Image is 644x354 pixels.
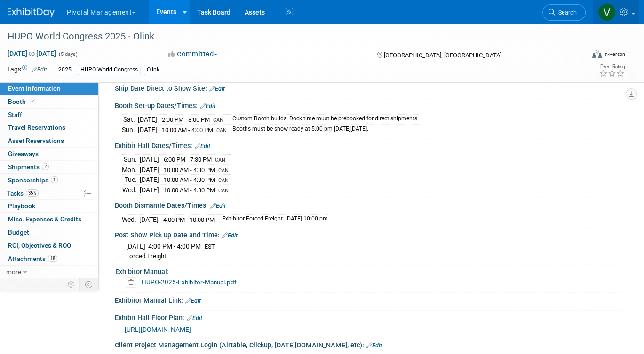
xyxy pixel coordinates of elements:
span: 10:00 AM - 4:30 PM [164,187,215,194]
span: Attachments [8,255,57,262]
img: Valerie Weld [598,3,616,21]
span: CAN [213,117,223,123]
td: [DATE] [139,214,159,224]
div: HUPO World Congress 2025 - Olink [4,28,572,45]
div: Ship Date Direct to Show Site: [115,81,625,94]
div: Olink [144,65,162,75]
div: 2025 [56,65,74,75]
span: CAN [218,177,229,183]
td: Sat. [122,115,138,125]
span: (5 days) [58,51,78,57]
td: Personalize Event Tab Strip [63,278,80,291]
td: Sun. [122,125,138,134]
td: Custom Booth builds. Dock time must be prebooked for direct shipments. [227,115,419,125]
td: Tags [7,64,47,75]
td: [DATE] [140,175,159,185]
td: Mon. [122,165,140,175]
span: [DATE] 4:00 PM - 4:00 PM [126,243,201,250]
span: CAN [218,167,229,173]
td: Exhibitor Forced Freight: [DATE] 10:00 pm [216,214,328,224]
div: Exhibitor Manual Link: [115,293,625,306]
span: 10:00 AM - 4:00 PM [162,126,213,134]
span: Event Information [8,85,61,92]
a: Delete attachment? [126,279,140,286]
span: more [6,268,21,275]
span: Budget [8,228,29,236]
td: Sun. [122,155,140,165]
div: HUPO World Congress [78,65,141,75]
a: Search [542,4,586,21]
button: Committed [165,49,221,59]
a: Sponsorships1 [0,174,98,187]
a: Staff [0,109,98,121]
span: CAN [218,188,229,194]
div: Booth Dismantle Dates/Times: [115,198,625,211]
span: 6:00 PM - 7:30 PM [164,156,212,163]
td: Toggle Event Tabs [80,278,99,291]
a: Asset Reservations [0,134,98,147]
td: Wed. [122,214,139,224]
div: In-Person [603,51,625,58]
span: 35% [26,189,39,197]
span: ROI, Objectives & ROO [8,242,71,249]
a: Misc. Expenses & Credits [0,213,98,226]
a: [URL][DOMAIN_NAME] [125,326,191,333]
a: Edit [187,315,202,322]
span: [DATE] [DATE] [7,49,56,58]
td: Tue. [122,175,140,185]
td: [DATE] [138,115,157,125]
a: Tasks35% [0,187,98,200]
a: Edit [209,86,225,92]
div: Exhibit Hall Floor Plan: [115,311,625,323]
a: more [0,266,98,278]
span: Giveaways [8,150,39,157]
a: Edit [222,232,238,239]
span: [GEOGRAPHIC_DATA], [GEOGRAPHIC_DATA] [384,52,501,59]
span: 1 [51,176,58,183]
span: 10:00 AM - 4:30 PM [164,176,215,183]
a: Edit [32,66,47,73]
a: HUPO-2025-Exhibitor-Manual.pdf [142,278,237,286]
td: [DATE] [140,185,159,195]
a: Giveaways [0,148,98,160]
a: Edit [185,298,201,304]
a: Edit [366,342,382,349]
td: Wed. [122,185,140,195]
img: Format-Inperson.png [592,50,602,58]
a: Edit [195,143,210,149]
span: Asset Reservations [8,137,64,144]
span: CAN [216,127,227,134]
td: [DATE] [138,125,157,134]
span: Playbook [8,202,35,210]
a: Playbook [0,200,98,212]
a: Budget [0,226,98,239]
span: Misc. Expenses & Credits [8,215,81,223]
div: Forced Freight [126,252,618,261]
img: ExhibitDay [8,8,55,17]
div: Post Show Pick up Date and Time: [115,228,625,240]
div: Event Format [534,49,625,63]
span: 10:00 AM - 4:30 PM [164,166,215,173]
span: to [27,50,36,57]
span: 2:00 PM - 8:00 PM [162,116,210,123]
a: Edit [200,103,215,110]
span: Booth [8,98,37,105]
a: Event Information [0,82,98,95]
span: 4:00 PM - 10:00 PM [163,216,215,223]
div: Client Project Management Login (Airtable, Clickup, [DATE][DOMAIN_NAME], etc): [115,338,625,350]
td: Booths must be show ready at 5:00 pm [DATE][DATE]. [227,125,419,134]
span: 18 [48,255,57,262]
span: 2 [42,163,49,170]
div: Booth Set-up Dates/Times: [115,99,625,111]
a: Shipments2 [0,161,98,173]
div: Exhibit Hall Dates/Times: [115,139,625,151]
td: [DATE] [140,155,159,165]
span: Shipments [8,163,49,171]
i: Booth reservation complete [30,99,35,104]
span: Staff [8,111,22,118]
a: Edit [210,203,226,209]
a: Travel Reservations [0,121,98,134]
a: Attachments18 [0,252,98,265]
span: Search [555,9,577,16]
